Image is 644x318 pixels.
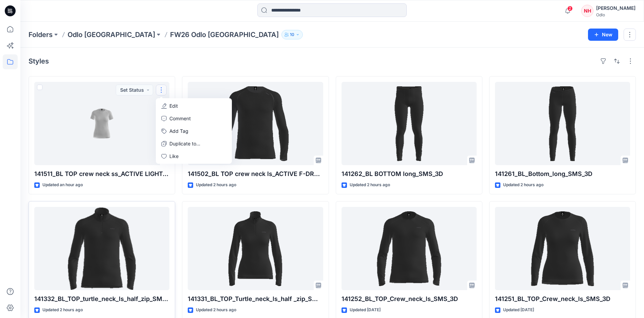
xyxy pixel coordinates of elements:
[290,31,294,38] p: 10
[342,82,477,165] a: 141262_BL BOTTOM long_SMS_3D
[34,294,169,304] p: 141332_BL_TOP_turtle_neck_ls_half_zip_SMS_3D
[29,30,53,39] a: Folders
[169,115,191,122] p: Comment
[495,169,630,179] p: 141261_BL_Bottom_long_SMS_3D
[42,306,83,314] p: Updated 2 hours ago
[188,294,323,304] p: 141331_BL_TOP_Turtle_neck_ls_half _zip_SMS_3D
[188,169,323,179] p: 141502_BL TOP crew neck ls_ACTIVE F-DRY LIGHT_SMS_3D
[68,30,155,39] a: Odlo [GEOGRAPHIC_DATA]
[188,207,323,290] a: 141331_BL_TOP_Turtle_neck_ls_half _zip_SMS_3D
[588,29,618,41] button: New
[495,294,630,304] p: 141251_BL_TOP_Crew_neck_ls_SMS_3D
[157,125,231,137] button: Add Tag
[342,294,477,304] p: 141252_BL_TOP_Crew_neck_ls_SMS_3D
[169,153,179,160] p: Like
[170,30,279,39] p: FW26 Odlo [GEOGRAPHIC_DATA]
[169,102,178,109] p: Edit
[495,82,630,165] a: 141261_BL_Bottom_long_SMS_3D
[581,5,593,17] div: NH
[169,140,200,147] p: Duplicate to...
[503,181,544,189] p: Updated 2 hours ago
[34,169,169,179] p: 141511_BL TOP crew neck ss_ACTIVE LIGHT_SMS_3D
[157,100,231,112] a: Edit
[42,181,83,189] p: Updated an hour ago
[29,57,49,65] h4: Styles
[350,306,381,314] p: Updated [DATE]
[342,169,477,179] p: 141262_BL BOTTOM long_SMS_3D
[34,207,169,290] a: 141332_BL_TOP_turtle_neck_ls_half_zip_SMS_3D
[188,82,323,165] a: 141502_BL TOP crew neck ls_ACTIVE F-DRY LIGHT_SMS_3D
[350,181,390,189] p: Updated 2 hours ago
[596,12,636,17] div: Odlo
[196,181,236,189] p: Updated 2 hours ago
[281,30,303,39] button: 10
[503,306,534,314] p: Updated [DATE]
[596,4,636,12] div: [PERSON_NAME]
[495,207,630,290] a: 141251_BL_TOP_Crew_neck_ls_SMS_3D
[34,82,169,165] a: 141511_BL TOP crew neck ss_ACTIVE LIGHT_SMS_3D
[196,306,236,314] p: Updated 2 hours ago
[567,6,573,11] span: 2
[342,207,477,290] a: 141252_BL_TOP_Crew_neck_ls_SMS_3D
